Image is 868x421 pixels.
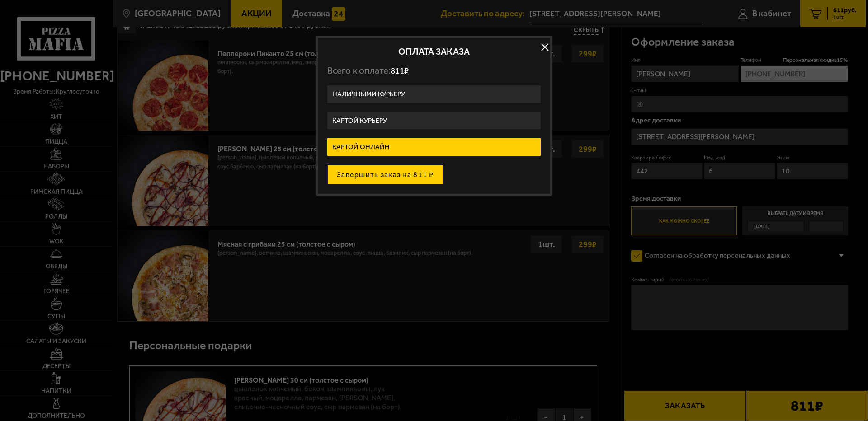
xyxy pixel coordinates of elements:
p: Всего к оплате: [327,65,541,76]
span: 811 ₽ [391,65,409,76]
h2: Оплата заказа [327,47,541,56]
button: Завершить заказ на 811 ₽ [327,165,443,185]
label: Картой онлайн [327,138,541,156]
label: Картой курьеру [327,112,541,130]
label: Наличными курьеру [327,85,541,103]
